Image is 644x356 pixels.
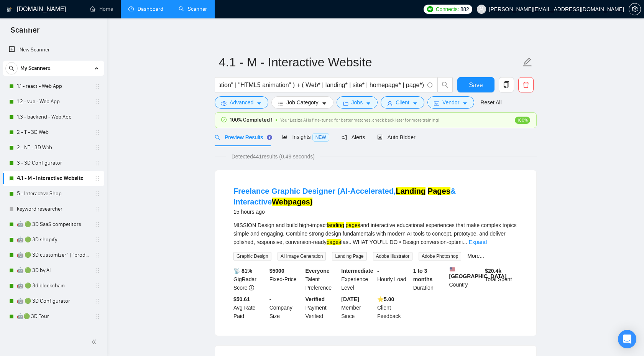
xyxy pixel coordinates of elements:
[94,175,100,181] span: holder
[343,101,348,106] span: folder
[412,267,448,292] div: Duration
[94,298,100,304] span: holder
[469,80,483,90] span: Save
[17,201,90,217] a: keyword researcher
[272,198,312,206] mark: Webpages)
[618,330,636,348] div: Open Intercom Messenger
[17,324,90,340] a: 🤖🟢 3D interactive website
[483,267,519,292] div: Total Spent
[17,309,90,324] a: 🤖🟢 3D Tour
[94,237,100,243] span: holder
[381,96,424,109] button: userClientcaret-down
[269,296,271,302] b: -
[221,101,227,106] span: setting
[629,3,641,15] button: setting
[304,267,340,292] div: Talent Preference
[233,296,250,302] b: $50.61
[306,268,330,274] b: Everyone
[232,267,268,292] div: GigRadar Score
[90,6,113,12] a: homeHome
[94,313,100,320] span: holder
[17,125,90,140] a: 2 - T - 3D Web
[268,295,304,320] div: Company Size
[387,101,393,106] span: user
[215,96,268,109] button: settingAdvancedcaret-down
[233,207,518,216] div: 15 hours ago
[5,62,18,74] button: search
[462,101,468,106] span: caret-down
[233,252,271,260] span: Graphic Design
[17,94,90,109] a: 1.2 - vue - Web App
[434,101,439,106] span: idcard
[450,267,455,272] img: 🇺🇸
[17,79,90,94] a: 1.1 - react - Web App
[436,5,459,13] span: Connects:
[232,295,268,320] div: Avg Rate Paid
[91,338,99,346] span: double-left
[396,187,426,195] mark: Landing
[327,239,341,245] mark: pages
[499,81,514,88] span: copy
[17,109,90,125] a: 1.3 - backend - Web App
[518,77,534,92] button: delete
[233,187,456,206] a: Freelance Graphic Designer (AI-Accelerated,Landing Pages& InteractiveWebpages)
[396,98,409,107] span: Client
[376,295,412,320] div: Client Feedback
[6,66,17,71] span: search
[377,296,394,302] b: ⭐️ 5.00
[377,134,415,140] span: Auto Bidder
[341,296,359,302] b: [DATE]
[249,285,254,290] span: info-circle
[128,6,163,12] a: dashboardDashboard
[94,267,100,274] span: holder
[629,6,641,12] a: setting
[337,96,378,109] button: folderJobscaret-down
[94,283,100,289] span: holder
[428,187,450,195] mark: Pages
[17,232,90,247] a: 🤖 🟢 3D shopify
[94,160,100,166] span: holder
[268,267,304,292] div: Fixed-Price
[373,252,412,260] span: Adobe Illustrator
[629,6,641,12] span: setting
[449,267,507,279] b: [GEOGRAPHIC_DATA]
[94,99,100,105] span: holder
[377,268,379,274] b: -
[230,98,253,107] span: Advanced
[17,171,90,186] a: 4.1 - M - Interactive Website
[352,98,363,107] span: Jobs
[306,296,325,302] b: Verified
[342,134,365,140] span: Alerts
[282,134,287,140] span: area-chart
[271,96,333,109] button: barsJob Categorycaret-down
[230,116,273,124] span: 100% Completed !
[226,152,320,161] span: Detected 441 results (0.49 seconds)
[17,140,90,155] a: 2 - NT - 3D Web
[499,77,514,92] button: copy
[17,293,90,309] a: 🤖 🟢 3D Configurator
[448,267,484,292] div: Country
[304,295,340,320] div: Payment Verified
[215,135,220,140] span: search
[215,134,270,140] span: Preview Results
[278,101,283,106] span: bars
[480,98,501,107] a: Reset All
[322,101,327,106] span: caret-down
[17,247,90,263] a: 🤖 🟢 3D customizer" | "product customizer"
[282,134,329,140] span: Insights
[460,5,469,13] span: 882
[377,135,383,140] span: robot
[427,6,433,12] img: upwork-logo.png
[94,83,100,89] span: holder
[94,252,100,258] span: holder
[278,252,326,260] span: AI Image Generation
[94,221,100,227] span: holder
[286,98,318,107] span: Job Category
[94,114,100,120] span: holder
[467,253,484,259] a: More...
[5,25,46,41] span: Scanner
[9,42,98,58] a: New Scanner
[20,61,51,76] span: My Scanners
[438,81,452,88] span: search
[233,268,252,274] b: 📡 81%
